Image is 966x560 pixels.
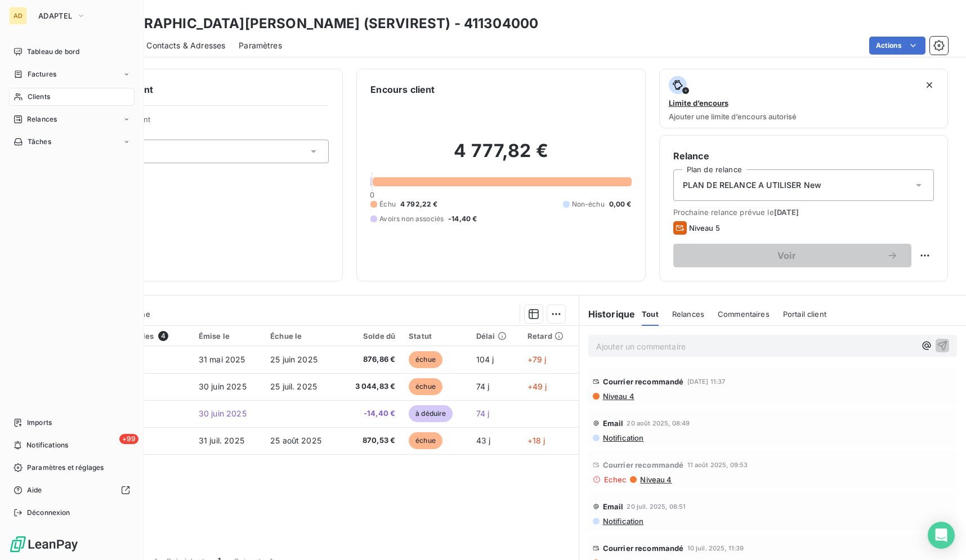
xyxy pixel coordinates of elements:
div: Solde dû [346,331,395,341]
span: 30 juin 2025 [199,409,247,418]
span: 43 j [476,436,491,445]
span: [DATE] [774,208,799,217]
h6: Relance [673,149,934,163]
div: Open Intercom Messenger [928,522,955,549]
span: Contacts & Adresses [146,40,225,51]
h6: Encours client [370,83,435,96]
span: Courrier recommandé [603,544,684,553]
span: -14,40 € [346,408,395,419]
span: Notification [602,517,644,526]
span: +79 j [527,355,547,364]
div: Échue le [270,331,332,341]
span: Clients [28,92,50,102]
span: Portail client [783,310,826,319]
span: 74 j [476,382,490,391]
button: Limite d’encoursAjouter une limite d’encours autorisé [659,69,948,128]
span: échue [409,351,442,368]
span: échue [409,432,442,449]
span: Tableau de bord [27,47,79,57]
span: Notification [602,433,644,442]
span: Courrier recommandé [603,460,684,469]
span: -14,40 € [448,214,477,224]
span: Echec [604,475,627,484]
span: Niveau 4 [639,475,672,484]
span: Ajouter une limite d’encours autorisé [669,112,797,121]
h3: [GEOGRAPHIC_DATA][PERSON_NAME] (SERVIREST) - 411304000 [99,14,538,34]
span: Tout [642,310,659,319]
span: Factures [28,69,56,79]
span: 10 juil. 2025, 11:39 [687,545,744,552]
span: Non-échu [572,199,605,209]
span: Aide [27,485,42,495]
span: 74 j [476,409,490,418]
span: Email [603,502,624,511]
span: Avoirs non associés [379,214,444,224]
span: 25 août 2025 [270,436,321,445]
div: Statut [409,331,463,341]
button: Actions [869,37,925,55]
img: Logo LeanPay [9,535,79,553]
span: Niveau 4 [602,392,634,401]
span: Commentaires [718,310,770,319]
span: 104 j [476,355,494,364]
span: 20 août 2025, 08:49 [627,420,690,427]
span: Paramètres et réglages [27,463,104,473]
span: Courrier recommandé [603,377,684,386]
span: +18 j [527,436,545,445]
span: 870,53 € [346,435,395,446]
span: Imports [27,418,52,428]
span: 4 [158,331,168,341]
span: Paramètres [239,40,282,51]
span: Relances [672,310,704,319]
div: Émise le [199,331,257,341]
div: Retard [527,331,572,341]
span: Tâches [28,137,51,147]
span: Voir [687,251,887,260]
span: Relances [27,114,57,124]
span: 25 juin 2025 [270,355,317,364]
span: 11 août 2025, 09:53 [687,462,748,468]
span: Niveau 5 [689,223,720,232]
span: +49 j [527,382,547,391]
span: Échu [379,199,396,209]
span: échue [409,378,442,395]
span: 876,86 € [346,354,395,365]
h2: 4 777,82 € [370,140,631,173]
h6: Informations client [68,83,329,96]
span: PLAN DE RELANCE A UTILISER New [683,180,822,191]
span: +99 [119,434,138,444]
span: Notifications [26,440,68,450]
div: AD [9,7,27,25]
span: 31 mai 2025 [199,355,245,364]
span: Prochaine relance prévue le [673,208,934,217]
a: Aide [9,481,135,499]
div: Délai [476,331,514,341]
span: 31 juil. 2025 [199,436,244,445]
span: 4 792,22 € [400,199,438,209]
span: 30 juin 2025 [199,382,247,391]
span: 0,00 € [609,199,632,209]
span: à déduire [409,405,453,422]
span: Propriétés Client [91,115,329,131]
span: Limite d’encours [669,98,728,107]
span: 20 juil. 2025, 08:51 [627,503,686,510]
span: ADAPTEL [38,11,72,20]
h6: Historique [579,307,636,321]
span: 25 juil. 2025 [270,382,317,391]
span: Email [603,419,624,428]
button: Voir [673,244,911,267]
span: Déconnexion [27,508,70,518]
span: 0 [370,190,374,199]
span: 3 044,83 € [346,381,395,392]
span: [DATE] 11:37 [687,378,726,385]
